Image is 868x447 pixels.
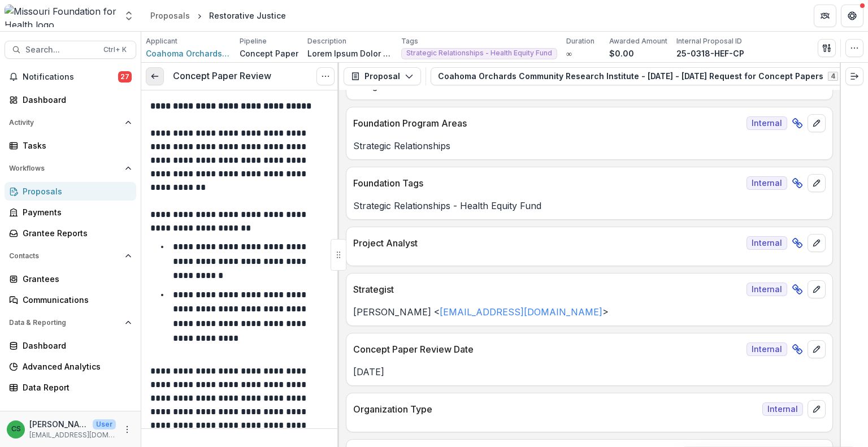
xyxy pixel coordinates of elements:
[747,283,787,296] span: Internal
[808,234,826,252] button: edit
[29,418,88,430] p: [PERSON_NAME]
[5,270,136,288] a: Grantees
[173,71,271,81] h3: Concept Paper Review
[676,47,744,59] p: 25-0318-HEF-CP
[93,419,116,429] p: User
[344,67,421,85] button: Proposal
[23,185,127,197] div: Proposals
[5,90,136,109] a: Dashboard
[146,36,177,46] p: Applicant
[747,116,787,130] span: Internal
[609,47,634,59] p: $0.00
[23,273,127,285] div: Grantees
[431,67,859,85] button: Coahoma Orchards Community Research Institute - [DATE] - [DATE] Request for Concept Papers4
[5,159,136,177] button: Open Workflows
[353,176,742,190] p: Foundation Tags
[23,227,127,239] div: Grantee Reports
[5,290,136,309] a: Communications
[25,45,97,55] span: Search...
[23,206,127,218] div: Payments
[5,68,136,86] button: Notifications27
[353,365,826,379] p: [DATE]
[23,72,118,82] span: Notifications
[353,342,742,356] p: Concept Paper Review Date
[353,305,826,319] p: [PERSON_NAME] < >
[353,139,826,153] p: Strategic Relationships
[406,49,552,57] span: Strategic Relationships - Health Equity Fund
[353,199,826,212] p: Strategic Relationships - Health Equity Fund
[23,294,127,306] div: Communications
[5,136,136,155] a: Tasks
[566,47,572,59] p: ∞
[5,182,136,201] a: Proposals
[118,71,132,83] span: 27
[5,314,136,332] button: Open Data & Reporting
[23,140,127,151] div: Tasks
[5,114,136,132] button: Open Activity
[5,336,136,355] a: Dashboard
[808,400,826,418] button: edit
[5,203,136,222] a: Payments
[23,340,127,351] div: Dashboard
[101,44,129,56] div: Ctrl + K
[146,7,194,24] a: Proposals
[566,36,594,46] p: Duration
[240,36,267,46] p: Pipeline
[307,47,392,59] p: Lorem Ipsum Dolor sit ame co a elitseddoei tempori utlabo Etd. Ma aliqu enim ad mini veni quisnos...
[29,430,116,440] p: [EMAIL_ADDRESS][DOMAIN_NAME]
[23,361,127,372] div: Advanced Analytics
[747,236,787,250] span: Internal
[401,36,418,46] p: Tags
[9,164,120,172] span: Workflows
[9,252,120,260] span: Contacts
[841,5,863,27] button: Get Help
[150,10,190,21] div: Proposals
[808,174,826,192] button: edit
[609,36,667,46] p: Awarded Amount
[5,224,136,242] a: Grantee Reports
[747,342,787,356] span: Internal
[209,10,286,21] div: Restorative Justice
[23,381,127,393] div: Data Report
[5,357,136,376] a: Advanced Analytics
[353,236,742,250] p: Project Analyst
[11,426,21,433] div: Chase Shiflet
[121,5,137,27] button: Open entity switcher
[814,5,836,27] button: Partners
[845,67,863,85] button: Expand right
[120,423,134,436] button: More
[146,47,231,59] a: Coahoma Orchards Community Research Institute
[9,319,120,327] span: Data & Reporting
[762,402,803,416] span: Internal
[5,378,136,397] a: Data Report
[240,47,298,59] p: Concept Paper
[5,247,136,265] button: Open Contacts
[808,280,826,298] button: edit
[440,306,602,318] a: [EMAIL_ADDRESS][DOMAIN_NAME]
[353,402,758,416] p: Organization Type
[808,114,826,132] button: edit
[316,67,335,85] button: Options
[353,283,742,296] p: Strategist
[9,119,120,127] span: Activity
[747,176,787,190] span: Internal
[23,94,127,106] div: Dashboard
[353,116,742,130] p: Foundation Program Areas
[676,36,742,46] p: Internal Proposal ID
[307,36,346,46] p: Description
[5,5,116,27] img: Missouri Foundation for Health logo
[808,340,826,358] button: edit
[5,41,136,59] button: Search...
[146,7,290,24] nav: breadcrumb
